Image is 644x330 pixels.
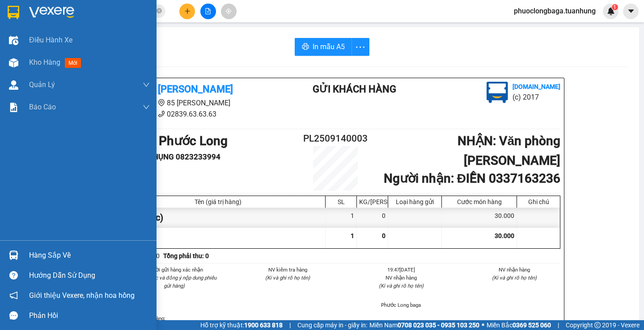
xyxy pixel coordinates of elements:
[297,320,367,330] span: Cung cấp máy in - giấy in:
[594,322,601,328] span: copyright
[487,82,508,103] img: logo.jpg
[355,274,447,282] li: NV nhận hàng
[302,43,309,51] span: printer
[110,109,277,120] li: 02839.63.63.63
[369,320,479,330] span: Miền Nam
[29,309,150,322] div: Phản hồi
[313,84,396,95] b: Gửi khách hàng
[179,4,195,19] button: plus
[390,198,439,205] div: Loại hàng gửi
[482,323,484,327] span: ⚪️
[158,84,233,95] b: [PERSON_NAME]
[143,81,150,88] span: down
[384,171,560,186] b: Người nhận : ĐIỀN 0337163236
[200,4,216,19] button: file-add
[357,208,388,228] div: 0
[8,6,19,19] img: logo-vxr
[143,104,150,111] span: down
[200,320,283,330] span: Hỗ trợ kỹ thuật:
[352,38,369,56] button: more
[469,266,561,274] li: NV nhận hàng
[492,275,537,281] i: (Kí và ghi rõ họ tên)
[351,232,354,239] span: 1
[298,131,373,146] h2: PL2509140003
[9,271,18,280] span: question-circle
[65,58,81,68] span: mới
[221,4,237,19] button: aim
[519,198,558,205] div: Ghi chú
[110,134,228,148] b: GỬI : VP Phước Long
[289,320,291,330] span: |
[558,320,559,330] span: |
[158,99,165,106] span: environment
[398,322,479,329] strong: 0708 023 035 - 0935 103 250
[607,7,615,15] img: icon-new-feature
[487,320,551,330] span: Miền Bắc
[355,266,447,274] li: 19:47[DATE]
[513,322,551,329] strong: 0369 525 060
[244,322,283,329] strong: 1900 633 818
[29,290,135,301] span: Giới thiệu Vexere, nhận hoa hồng
[110,152,220,161] b: Người gửi : PHỤNG 0823233994
[9,291,18,300] span: notification
[29,249,150,262] div: Hàng sắp về
[157,8,162,13] span: close-circle
[352,42,369,53] span: more
[513,92,560,103] li: (c) 2017
[379,283,424,289] i: (Kí và ghi rõ họ tên)
[29,269,150,282] div: Hướng dẫn sử dụng
[328,198,354,205] div: SL
[158,110,165,117] span: phone
[326,208,357,228] div: 1
[9,251,18,260] img: warehouse-icon
[9,311,18,320] span: message
[9,36,18,45] img: warehouse-icon
[29,79,55,90] span: Quản Lý
[9,58,18,67] img: warehouse-icon
[157,7,162,16] span: close-circle
[613,4,616,10] span: 1
[29,34,72,46] span: Điều hành xe
[9,80,18,90] img: warehouse-icon
[29,58,60,67] span: Kho hàng
[184,8,191,14] span: plus
[382,232,386,239] span: 0
[128,266,220,274] li: Người gửi hàng xác nhận
[313,41,345,52] span: In mẫu A5
[295,38,352,56] button: printerIn mẫu A5
[111,208,326,228] div: 1 bọc (Khác)
[495,232,514,239] span: 30.000
[612,4,618,10] sup: 1
[359,198,386,205] div: KG/[PERSON_NAME]
[507,5,603,17] span: phuoclongbaga.tuanhung
[163,252,209,259] b: Tổng phải thu: 0
[265,275,310,281] i: (Kí và ghi rõ họ tên)
[205,8,211,14] span: file-add
[110,97,277,109] li: 85 [PERSON_NAME]
[442,208,517,228] div: 30.000
[9,103,18,112] img: solution-icon
[627,7,635,15] span: caret-down
[132,275,216,289] i: (Tôi đã đọc và đồng ý nộp dung phiếu gửi hàng)
[355,301,447,309] li: Phước Long baga
[623,4,639,19] button: caret-down
[513,83,560,90] b: [DOMAIN_NAME]
[242,266,334,274] li: NV kiểm tra hàng
[458,134,560,168] b: NHẬN : Văn phòng [PERSON_NAME]
[225,8,232,14] span: aim
[444,198,514,205] div: Cước món hàng
[113,198,323,205] div: Tên (giá trị hàng)
[29,101,56,113] span: Báo cáo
